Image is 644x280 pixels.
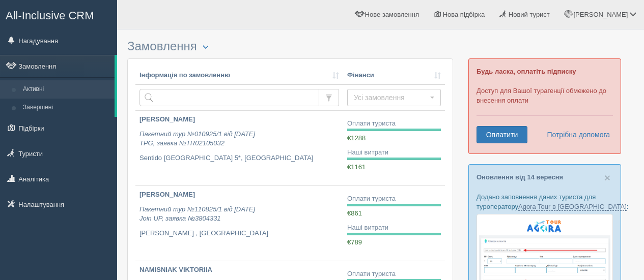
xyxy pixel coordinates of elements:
input: Пошук за номером замовлення, ПІБ або паспортом туриста [139,89,319,106]
span: €861 [347,209,362,217]
span: Новий турист [509,11,550,18]
p: Додано заповнення даних туриста для туроператору : [477,192,613,211]
a: Потрібна допомога [540,126,610,143]
p: Sentido [GEOGRAPHIC_DATA] 5*, [GEOGRAPHIC_DATA] [139,153,339,163]
b: NAMISNIAK VIKTORIIA [139,266,212,273]
p: [PERSON_NAME] , [GEOGRAPHIC_DATA] [139,229,339,238]
span: [PERSON_NAME] [573,11,628,18]
span: Нове замовлення [365,11,419,18]
b: [PERSON_NAME] [139,115,195,123]
b: [PERSON_NAME] [139,191,195,198]
span: Усі замовлення [354,92,428,103]
a: All-Inclusive CRM [1,1,117,28]
span: €1161 [347,163,366,171]
a: Інформація по замовленню [139,71,339,80]
span: €789 [347,238,362,246]
i: Пакетний тур №010925/1 від [DATE] TPG, заявка №TR02105032 [139,130,255,147]
div: Оплати туриста [347,269,441,279]
span: × [604,172,610,183]
span: Нова підбірка [443,11,485,18]
a: Фінанси [347,71,441,80]
a: [PERSON_NAME] Пакетний тур №010925/1 від [DATE]TPG, заявка №TR02105032 Sentido [GEOGRAPHIC_DATA] ... [135,111,343,185]
a: Оплатити [477,126,527,143]
a: Активні [18,80,115,99]
span: All-Inclusive CRM [6,9,94,22]
h3: Замовлення [127,40,453,53]
button: Close [604,172,610,183]
div: Оплати туриста [347,119,441,129]
a: Оновлення від 14 вересня [477,173,563,181]
div: Доступ для Вашої турагенції обмежено до внесення оплати [468,58,621,154]
button: Усі замовлення [347,89,441,106]
b: Будь ласка, оплатіть підписку [477,68,576,75]
a: [PERSON_NAME] Пакетний тур №110825/1 від [DATE]Join UP, заявка №3804331 [PERSON_NAME] , [GEOGRAPH... [135,186,343,261]
div: Наші витрати [347,148,441,158]
div: Оплати туриста [347,194,441,204]
div: Наші витрати [347,223,441,233]
a: Agora Tour в [GEOGRAPHIC_DATA] [518,203,627,211]
span: €1288 [347,134,366,142]
a: Завершені [18,99,115,117]
i: Пакетний тур №110825/1 від [DATE] Join UP, заявка №3804331 [139,205,255,223]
